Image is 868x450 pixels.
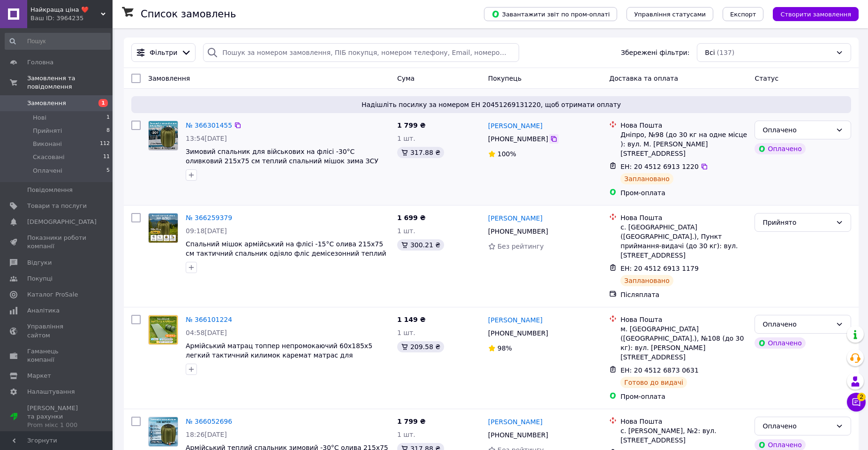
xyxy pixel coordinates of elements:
[27,58,53,67] span: Головна
[148,213,178,243] a: Фото товару
[27,322,87,339] span: Управління сайтом
[148,417,178,447] a: Фото товару
[186,316,232,323] a: № 366101224
[705,48,715,57] span: Всі
[762,421,832,431] div: Оплачено
[397,316,426,323] span: 1 149 ₴
[186,227,227,235] span: 09:18[DATE]
[397,227,415,235] span: 1 шт.
[30,14,113,23] div: Ваш ID: 3964235
[397,418,426,425] span: 1 799 ₴
[27,259,52,267] span: Відгуки
[620,324,747,362] div: м. [GEOGRAPHIC_DATA] ([GEOGRAPHIC_DATA].), №108 (до 30 кг): вул. [PERSON_NAME][STREET_ADDRESS]
[186,329,227,336] span: 04:58[DATE]
[397,135,415,142] span: 1 шт.
[626,7,713,21] button: Управління статусами
[149,417,178,446] img: Фото товару
[397,122,426,129] span: 1 799 ₴
[106,167,110,175] span: 5
[30,6,101,14] span: Найкраща ціна ❤️
[488,75,521,82] span: Покупець
[33,153,65,161] span: Скасовані
[186,214,232,221] a: № 366259379
[27,404,87,430] span: [PERSON_NAME] та рахунки
[27,347,87,364] span: Гаманець компанії
[33,114,46,122] span: Нові
[186,418,232,425] a: № 366052696
[186,135,227,142] span: 13:54[DATE]
[488,121,543,130] a: [PERSON_NAME]
[27,290,78,299] span: Каталог ProSale
[27,421,87,429] div: Prom мікс 1 000
[486,132,550,145] div: [PHONE_NUMBER]
[148,75,190,82] span: Замовлення
[397,147,444,158] div: 317.88 ₴
[397,329,415,336] span: 1 шт.
[106,127,110,135] span: 8
[620,377,687,388] div: Готово до видачі
[763,10,859,17] a: Створити замовлення
[397,75,415,82] span: Cума
[857,393,866,401] span: 2
[498,243,544,250] span: Без рейтингу
[397,239,444,251] div: 300.21 ₴
[33,127,62,135] span: Прийняті
[27,388,75,396] span: Налаштування
[150,48,177,57] span: Фільтри
[730,11,756,18] span: Експорт
[488,214,543,223] a: [PERSON_NAME]
[486,428,550,442] div: [PHONE_NUMBER]
[620,173,673,184] div: Заплановано
[186,240,386,257] a: Спальний мішок армійський на флісі -15°C олива 215х75 см тактичний спальник одіяло фліс демісезон...
[148,315,178,345] a: Фото товару
[755,143,805,154] div: Оплачено
[486,225,550,238] div: [PHONE_NUMBER]
[762,217,832,228] div: Прийнято
[27,372,51,380] span: Маркет
[609,75,678,82] span: Доставка та оплата
[186,148,378,174] span: Зимовий спальник для військових на флісі -30°C оливковий 215х75 см теплий спальний мішок зима ЗСУ...
[203,43,519,62] input: Пошук за номером замовлення, ПІБ покупця, номером телефону, Email, номером накладної
[488,315,543,325] a: [PERSON_NAME]
[141,8,236,20] h1: Список замовлень
[780,11,851,18] span: Створити замовлення
[186,122,232,129] a: № 366301455
[186,342,372,368] a: Армійський матрац топпер непромокаючий 60x185x5 легкий тактичний килимок каремат матрас для війсь...
[27,234,87,251] span: Показники роботи компанії
[33,167,62,175] span: Оплачені
[498,150,516,158] span: 100%
[620,392,747,401] div: Пром-оплата
[486,327,550,340] div: [PHONE_NUMBER]
[620,163,699,170] span: ЕН: 20 4512 6913 1220
[620,417,747,426] div: Нова Пошта
[620,188,747,198] div: Пром-оплата
[148,121,178,151] a: Фото товару
[149,315,178,344] img: Фото товару
[620,121,747,130] div: Нова Пошта
[621,48,689,57] span: Збережені фільтри:
[149,214,178,243] img: Фото товару
[755,75,778,82] span: Статус
[620,275,673,286] div: Заплановано
[488,417,543,427] a: [PERSON_NAME]
[103,153,110,161] span: 11
[27,99,66,107] span: Замовлення
[620,315,747,324] div: Нова Пошта
[491,10,610,18] span: Завантажити звіт по пром-оплаті
[135,100,847,109] span: Надішліть посилку за номером ЕН 20451269131220, щоб отримати оплату
[620,130,747,158] div: Дніпро, №98 (до 30 кг на одне місце ): вул. М. [PERSON_NAME][STREET_ADDRESS]
[98,99,108,107] span: 1
[5,33,111,50] input: Пошук
[27,275,53,283] span: Покупці
[634,11,706,18] span: Управління статусами
[620,265,699,272] span: ЕН: 20 4512 6913 1179
[27,306,60,315] span: Аналітика
[620,366,699,374] span: ЕН: 20 4512 6873 0631
[847,393,866,412] button: Чат з покупцем2
[620,213,747,222] div: Нова Пошта
[620,290,747,299] div: Післяплата
[186,431,227,438] span: 18:26[DATE]
[33,140,62,148] span: Виконані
